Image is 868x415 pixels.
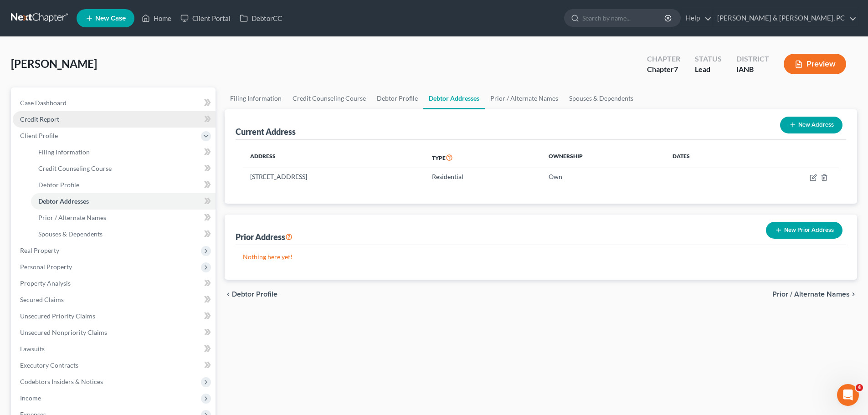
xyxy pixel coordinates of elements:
a: Spouses & Dependents [31,226,216,242]
div: Prior Address [236,231,293,242]
span: Credit Report [20,115,59,123]
span: Debtor Profile [232,291,277,298]
span: Codebtors Insiders & Notices [20,378,103,385]
th: Address [243,147,425,168]
a: Help [681,10,712,26]
a: Debtor Addresses [31,193,216,210]
span: Personal Property [20,263,72,271]
a: DebtorCC [235,10,287,26]
div: Chapter [647,64,680,75]
th: Ownership [541,147,665,168]
td: Own [541,168,665,185]
span: Prior / Alternate Names [772,291,850,298]
th: Dates [665,147,746,168]
a: Credit Counseling Course [31,160,216,177]
a: Property Analysis [13,275,216,292]
a: Unsecured Nonpriority Claims [13,324,216,341]
span: Property Analysis [20,279,71,287]
span: Credit Counseling Course [38,164,112,172]
span: Prior / Alternate Names [38,214,106,221]
div: District [736,54,769,64]
a: Spouses & Dependents [564,87,639,109]
a: Case Dashboard [13,95,216,111]
p: Nothing here yet! [243,252,839,261]
a: Filing Information [225,87,287,109]
span: Secured Claims [20,296,64,303]
button: chevron_left Debtor Profile [225,291,277,298]
button: New Address [780,117,842,133]
a: Secured Claims [13,292,216,308]
iframe: Intercom live chat [837,384,859,406]
button: Preview [784,54,846,74]
td: Residential [425,168,541,185]
span: Debtor Addresses [38,197,89,205]
div: Current Address [236,126,296,137]
div: Lead [695,64,722,75]
span: 7 [674,65,678,73]
td: [STREET_ADDRESS] [243,168,425,185]
span: 4 [856,384,863,391]
i: chevron_left [225,291,232,298]
a: Debtor Profile [371,87,423,109]
span: Unsecured Priority Claims [20,312,95,320]
a: [PERSON_NAME] & [PERSON_NAME], PC [713,10,857,26]
span: Executory Contracts [20,361,78,369]
a: Executory Contracts [13,357,216,374]
div: Status [695,54,722,64]
div: Chapter [647,54,680,64]
a: Debtor Profile [31,177,216,193]
span: Unsecured Nonpriority Claims [20,328,107,336]
a: Home [137,10,176,26]
div: IANB [736,64,769,75]
span: Lawsuits [20,345,45,353]
span: Case Dashboard [20,99,67,107]
span: Income [20,394,41,402]
a: Prior / Alternate Names [31,210,216,226]
button: New Prior Address [766,222,842,239]
span: New Case [95,15,126,22]
span: Client Profile [20,132,58,139]
span: Spouses & Dependents [38,230,103,238]
a: Filing Information [31,144,216,160]
span: [PERSON_NAME] [11,57,97,70]
th: Type [425,147,541,168]
span: Real Property [20,246,59,254]
input: Search by name... [582,10,666,26]
i: chevron_right [850,291,857,298]
a: Credit Counseling Course [287,87,371,109]
a: Client Portal [176,10,235,26]
a: Lawsuits [13,341,216,357]
a: Unsecured Priority Claims [13,308,216,324]
span: Debtor Profile [38,181,79,189]
a: Debtor Addresses [423,87,485,109]
span: Filing Information [38,148,90,156]
a: Prior / Alternate Names [485,87,564,109]
button: Prior / Alternate Names chevron_right [772,291,857,298]
a: Credit Report [13,111,216,128]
